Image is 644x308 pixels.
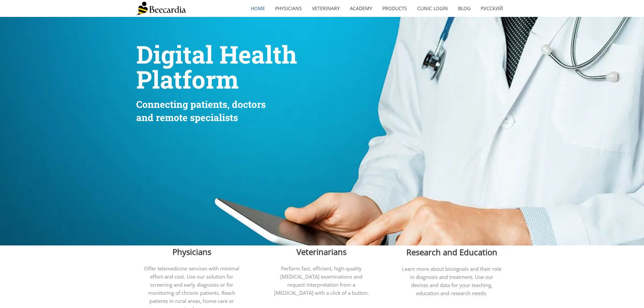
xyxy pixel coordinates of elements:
span: Physicians [172,246,211,257]
span: Platform [136,63,239,95]
a: Academy [345,1,377,16]
span: Research and Education [406,246,497,258]
span: Perform fast, efficient, high-quality [MEDICAL_DATA] examinations and request interpretation from... [274,265,369,296]
a: Products [377,1,412,16]
span: Connecting patients, doctors [136,98,266,111]
img: Beecardia [136,2,186,15]
a: Clinic Login [412,1,453,16]
span: Veterinarians [296,246,347,257]
span: Digital Health [136,38,297,70]
a: home [246,1,270,16]
a: Blog [453,1,476,16]
a: Русский [476,1,508,16]
span: Learn more about biosignals and their role in diagnosis and treatment. Use our devices and data f... [402,265,501,297]
a: Physicians [270,1,307,16]
a: Veterinary [307,1,345,16]
span: and remote specialists [136,111,238,124]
